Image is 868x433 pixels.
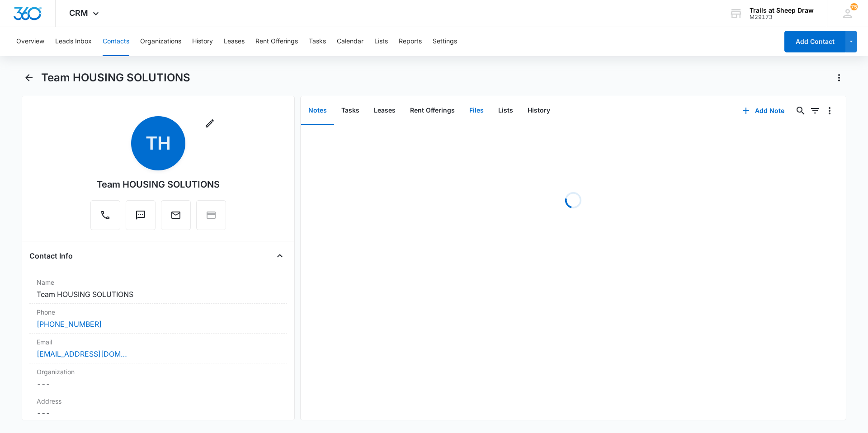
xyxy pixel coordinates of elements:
[29,304,287,334] div: Phone[PHONE_NUMBER]
[192,27,213,56] button: History
[97,178,220,191] div: Team HOUSING SOLUTIONS
[808,104,822,118] button: Filters
[520,97,557,125] button: History
[374,27,388,56] button: Lists
[733,100,793,122] button: Add Note
[850,3,858,10] span: 75
[29,274,287,304] div: NameTeam HOUSING SOLUTIONS
[29,334,287,363] div: Email[EMAIL_ADDRESS][DOMAIN_NAME]
[750,7,814,14] div: account name
[37,289,280,300] dd: Team HOUSING SOLUTIONS
[41,71,190,85] h1: Team HOUSING SOLUTIONS
[491,97,520,125] button: Lists
[131,116,185,170] span: TH
[29,363,287,393] div: Organization---
[832,71,846,85] button: Actions
[161,200,191,230] button: Email
[403,97,462,125] button: Rent Offerings
[37,278,280,287] label: Name
[126,214,156,222] a: Text
[37,337,280,347] label: Email
[255,27,298,56] button: Rent Offerings
[37,307,280,317] label: Phone
[399,27,422,56] button: Reports
[37,319,102,329] a: [PHONE_NUMBER]
[103,27,129,56] button: Contacts
[140,27,181,56] button: Organizations
[55,27,92,56] button: Leads Inbox
[793,104,808,118] button: Search...
[224,27,245,56] button: Leases
[750,14,814,20] div: account id
[161,214,191,222] a: Email
[29,250,73,261] h4: Contact Info
[309,27,326,56] button: Tasks
[69,8,88,18] span: CRM
[37,348,127,359] a: [EMAIL_ADDRESS][DOMAIN_NAME]
[850,3,858,10] div: notifications count
[37,408,280,419] dd: ---
[29,393,287,423] div: Address---
[273,249,287,263] button: Close
[16,27,44,56] button: Overview
[301,97,334,125] button: Notes
[367,97,403,125] button: Leases
[90,214,120,222] a: Call
[126,200,156,230] button: Text
[37,378,280,389] dd: ---
[784,31,845,52] button: Add Contact
[337,27,363,56] button: Calendar
[433,27,457,56] button: Settings
[334,97,367,125] button: Tasks
[822,104,837,118] button: Overflow Menu
[37,396,280,406] label: Address
[37,367,280,377] label: Organization
[462,97,491,125] button: Files
[22,71,36,85] button: Back
[90,200,120,230] button: Call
